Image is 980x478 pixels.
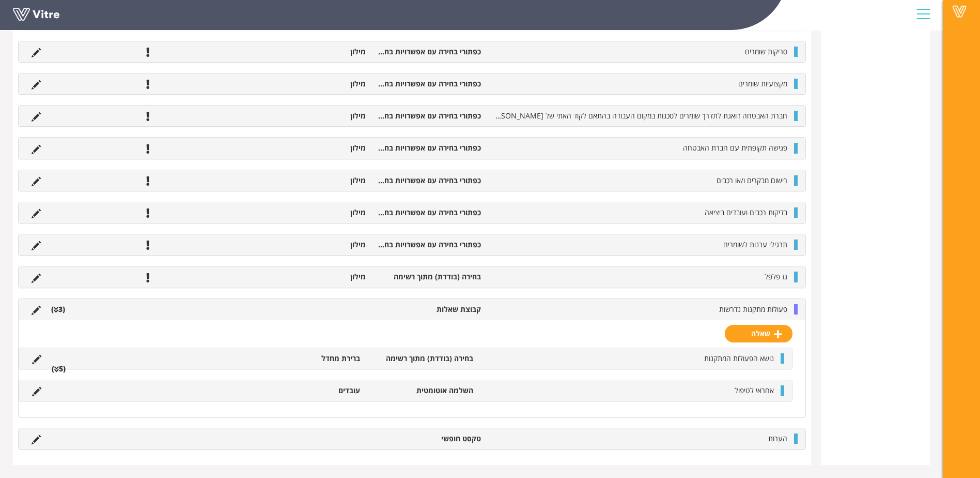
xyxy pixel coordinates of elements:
li: כפתורי בחירה עם אפשרויות בחירה [371,79,486,89]
li: מילון [256,111,371,121]
li: כפתורי בחירה עם אפשרויות בחירה [371,207,486,218]
span: פגישה תקופתית עם חברת האבטחה [683,143,787,153]
a: שאלה [725,325,792,342]
li: (5 ) [46,364,71,374]
li: כפתורי בחירה עם אפשרויות בחירה [371,47,486,57]
li: מילון [256,240,371,250]
li: כפתורי בחירה עם אפשרויות בחירה [371,111,486,121]
li: ברירת מחדל [253,353,365,364]
li: מילון [256,143,371,153]
span: הערות [768,434,787,443]
span: רישום מבקרים ו/או רכבים [717,175,787,185]
li: מילון [256,272,371,282]
li: מילון [256,207,371,218]
span: נושא הפעולות המתקנות [704,353,774,363]
li: כפתורי בחירה עם אפשרויות בחירה [371,240,486,250]
span: מקצועיות שומרים [738,79,787,88]
span: אחראי לטיפול [735,385,774,395]
li: מילון [256,79,371,89]
li: (3 ) [46,304,70,315]
li: מילון [256,47,371,57]
li: בחירה (בודדת) מתוך רשימה [371,272,486,282]
li: קבוצת שאלות [371,304,486,315]
li: עובדים [253,385,365,396]
span: סריקות שומרים [745,47,787,56]
li: כפתורי בחירה עם אפשרויות בחירה [371,143,486,153]
li: כפתורי בחירה עם אפשרויות בחירה [371,175,486,186]
span: גז פלפל [765,272,787,281]
span: חברת האבטחה דואגת לתדרך שומרים לסכנות במקום העבודה בהתאם לקוד האתי של [PERSON_NAME] [486,111,787,121]
span: בדיקות רכבים ועובדים ביציאה [705,207,787,217]
li: טקסט חופשי [371,434,486,444]
span: פעולות מתקנות נדרשות [719,304,787,314]
li: השלמה אוטומטית [365,385,478,396]
span: תרגילי ערנות לשומרים [723,240,787,249]
li: מילון [256,175,371,186]
li: בחירה (בודדת) מתוך רשימה [365,353,478,364]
